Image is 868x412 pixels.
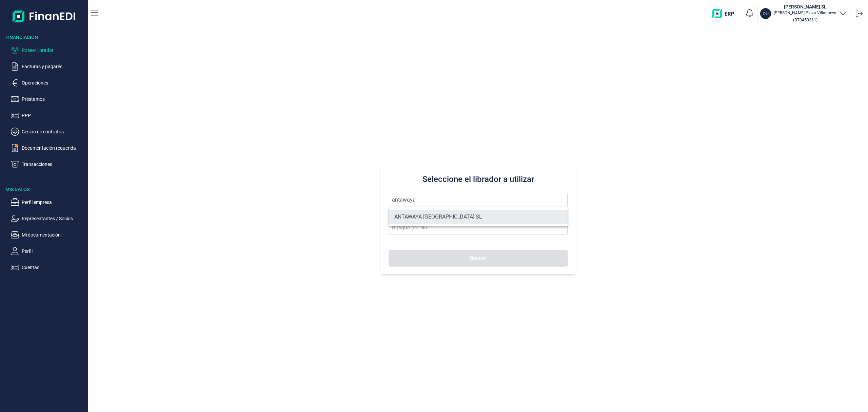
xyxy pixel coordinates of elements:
[11,160,85,168] button: Transacciones
[11,198,85,206] button: Perfil empresa
[11,46,85,54] button: Poseer librador
[774,10,836,16] p: [PERSON_NAME] Plaza Villanueva
[763,10,769,17] p: DU
[11,128,85,136] button: Cesión de contratos
[389,174,568,185] h3: Seleccione el librador a utilizar
[760,3,847,24] button: DU[PERSON_NAME] SL[PERSON_NAME] Plaza Villanueva(B70453311)
[22,247,85,255] p: Perfil
[774,3,836,10] h3: [PERSON_NAME] SL
[22,111,85,119] p: PPP
[11,111,85,119] button: PPP
[470,256,487,261] span: Buscar
[22,62,85,71] p: Facturas y pagarés
[22,79,85,87] p: Operaciones
[11,62,85,71] button: Facturas y pagarés
[389,221,568,235] input: Busque por NIF
[389,210,568,224] li: ANTAWAYA [GEOGRAPHIC_DATA] SL
[22,263,85,271] p: Cuentas
[11,144,85,152] button: Documentación requerida
[13,5,76,27] img: Logo de aplicación
[11,79,85,87] button: Operaciones
[793,17,817,22] small: Copiar cif
[389,193,568,207] input: Seleccione la razón social
[22,128,85,136] p: Cesión de contratos
[11,95,85,103] button: Préstamos
[22,160,85,168] p: Transacciones
[22,214,85,223] p: Representantes / Socios
[22,198,85,206] p: Perfil empresa
[22,144,85,152] p: Documentación requerida
[11,214,85,223] button: Representantes / Socios
[11,263,85,271] button: Cuentas
[22,46,85,54] p: Poseer librador
[11,231,85,239] button: Mi documentación
[22,95,85,103] p: Préstamos
[389,250,568,266] button: Buscar
[22,231,85,239] p: Mi documentación
[11,247,85,255] button: Perfil
[712,9,739,18] img: erp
